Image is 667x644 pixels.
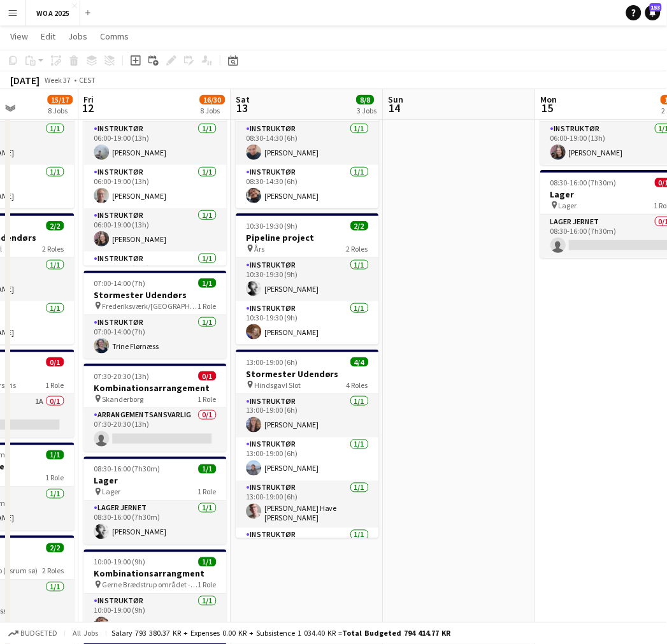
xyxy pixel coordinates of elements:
app-card-role: Instruktør1/106:00-19:00 (13h)[PERSON_NAME] [83,208,226,252]
span: 10:30-19:30 (9h) [246,221,298,231]
a: Comms [95,28,134,45]
app-card-role: Instruktør1/106:00-19:00 (13h)[PERSON_NAME] [83,165,226,208]
span: Jobs [68,31,87,42]
app-card-role: Instruktør1/110:30-19:30 (9h)[PERSON_NAME] [236,301,378,345]
app-job-card: 07:30-20:30 (13h)0/1Kombinationsarrangement Skanderborg1 RoleArrangementsansvarlig0/107:30-20:30 ... [83,364,226,452]
span: 2 Roles [347,244,368,254]
span: 1 Role [197,487,216,497]
span: 1/1 [198,557,216,567]
span: Hindsgavl Slot [254,380,301,390]
span: 08:30-16:00 (7h30m) [94,464,160,474]
span: Skanderborg [102,394,143,404]
span: 153 [650,3,662,11]
span: Sat [236,94,250,105]
h3: Pipeline project [236,232,378,243]
span: Comms [100,31,129,42]
div: [DATE] [10,74,39,87]
span: 1 Role [45,380,64,390]
app-job-card: 10:30-19:30 (9h)2/2Pipeline project Års2 RolesInstruktør1/110:30-19:30 (9h)[PERSON_NAME]Instruktø... [236,213,378,345]
span: 07:00-14:00 (7h) [94,278,145,288]
span: 08:30-16:00 (7h30m) [550,178,617,187]
span: Mon [540,94,557,105]
span: 07:30-20:30 (13h) [94,371,149,381]
app-card-role: Arrangementsansvarlig0/107:30-20:30 (13h) [83,408,226,452]
a: Edit [36,28,61,45]
app-card-role: Instruktør1/108:30-14:30 (6h)[PERSON_NAME] [236,122,378,165]
app-job-card: 08:30-16:00 (7h30m)1/1Lager Lager1 RoleLager Jernet1/108:30-16:00 (7h30m)[PERSON_NAME] [83,457,226,545]
app-card-role: Instruktør1/1 [236,528,378,571]
app-card-role: Instruktør1/106:00-19:00 (13h)[PERSON_NAME] [83,122,226,165]
span: 15/17 [47,95,73,104]
app-job-card: 08:30-14:30 (6h)2/2Fangerne på Fortet [GEOGRAPHIC_DATA]2 RolesInstruktør1/108:30-14:30 (6h)[PERSO... [236,77,378,208]
app-card-role: Instruktør1/108:30-14:30 (6h)[PERSON_NAME] [236,165,378,208]
span: 2/2 [46,543,64,553]
span: Frederiksværk/[GEOGRAPHIC_DATA] [102,301,197,311]
span: 4/4 [350,357,368,367]
span: 2 Roles [42,566,64,576]
span: 1 Role [197,580,216,590]
span: 4 Roles [347,380,368,390]
span: 1 Role [197,301,216,311]
app-card-role: Instruktør1/106:00-19:00 (13h) [83,252,226,295]
span: Års [254,244,264,254]
span: 2/2 [350,221,368,231]
app-card-role: Instruktør1/107:00-14:00 (7h)Trine Flørnæss [83,315,226,359]
div: 8 Jobs [48,106,72,115]
h3: Lager [83,475,226,487]
div: 3 Jobs [357,106,377,115]
div: CEST [79,75,96,85]
span: 1/1 [198,464,216,474]
div: Salary 793 380.37 KR + Expenses 0.00 KR + Subsistence 1 034.40 KR = [111,629,451,638]
span: 2 Roles [42,244,64,254]
span: 8/8 [356,95,374,104]
span: Week 37 [42,75,74,85]
a: 153 [645,5,661,20]
span: 12 [82,101,94,115]
span: View [10,31,28,42]
span: All jobs [70,629,101,638]
span: 13:00-19:00 (6h) [246,357,298,367]
span: 1/1 [198,278,216,288]
a: View [5,28,33,45]
app-job-card: 13:00-19:00 (6h)4/4Stormester Udendørs Hindsgavl Slot4 RolesInstruktør1/113:00-19:00 (6h)[PERSON_... [236,350,378,538]
span: Gerne Brædstrup området - [GEOGRAPHIC_DATA] [102,580,197,590]
span: 1/1 [46,450,64,460]
span: 13 [234,101,250,115]
span: Lager [559,201,577,210]
span: 15 [538,101,557,115]
span: Lager [102,487,120,497]
app-job-card: 06:00-19:00 (13h)8/20[PERSON_NAME] Marielyst - [GEOGRAPHIC_DATA]13 RolesInstruktør1/106:00-19:00 ... [83,77,226,266]
span: Fri [83,94,94,105]
span: Budgeted [20,629,57,638]
app-job-card: 07:00-14:00 (7h)1/1Stormester Udendørs Frederiksværk/[GEOGRAPHIC_DATA]1 RoleInstruktør1/107:00-14... [83,271,226,359]
span: 16/30 [199,95,225,104]
app-job-card: 10:00-19:00 (9h)1/1Kombinationsarrangment Gerne Brædstrup området - [GEOGRAPHIC_DATA]1 RoleInstru... [83,550,226,638]
span: 14 [386,101,403,115]
button: Budgeted [6,627,59,641]
span: 1 Role [45,473,64,483]
span: 10:00-19:00 (9h) [94,557,145,567]
h3: Kombinationsarrangement [83,382,226,394]
span: 0/1 [46,357,64,367]
a: Jobs [63,28,92,45]
app-card-role: Instruktør1/113:00-19:00 (6h)[PERSON_NAME] [236,394,378,438]
span: 2/2 [46,221,64,231]
h3: Stormester Udendørs [83,289,226,301]
button: WOA 2025 [26,1,80,25]
app-card-role: Lager Jernet1/108:30-16:00 (7h30m)[PERSON_NAME] [83,501,226,545]
h3: Stormester Udendørs [236,368,378,380]
app-card-role: Instruktør1/113:00-19:00 (6h)[PERSON_NAME] [236,438,378,481]
app-card-role: Instruktør1/110:30-19:30 (9h)[PERSON_NAME] [236,258,378,301]
div: 8 Jobs [200,106,224,115]
span: Total Budgeted 794 414.77 KR [342,629,451,638]
app-card-role: Instruktør1/110:00-19:00 (9h)[PERSON_NAME] [83,594,226,638]
span: Sun [388,94,403,105]
app-card-role: Instruktør1/113:00-19:00 (6h)[PERSON_NAME] Have [PERSON_NAME] [236,481,378,528]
